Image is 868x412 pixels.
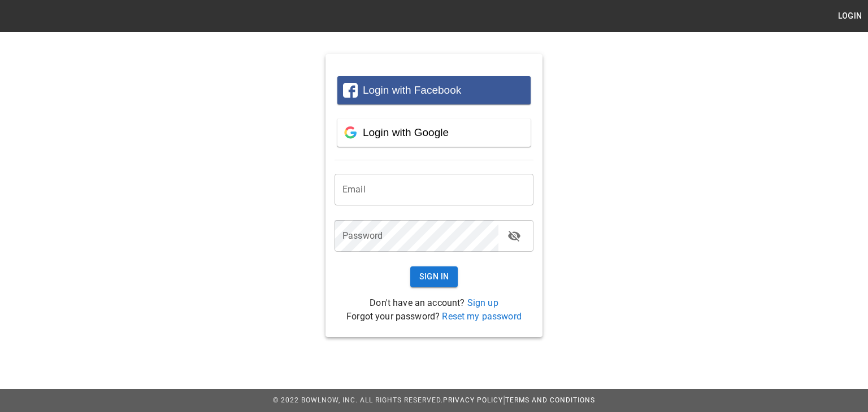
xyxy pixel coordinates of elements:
[337,76,531,104] button: Login with Facebook
[337,119,531,147] button: Login with Google
[273,396,443,404] span: © 2022 BowlNow, Inc. All Rights Reserved.
[363,126,449,138] span: Login with Google
[442,311,522,322] a: Reset my password
[443,396,503,404] a: Privacy Policy
[505,396,595,404] a: Terms and Conditions
[6,10,68,21] img: logo
[363,84,461,96] span: Login with Facebook
[335,296,533,310] p: Don't have an account?
[410,266,458,287] button: Sign In
[503,225,526,247] button: toggle password visibility
[335,310,533,323] p: Forgot your password?
[832,6,868,27] button: Login
[467,297,498,308] a: Sign up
